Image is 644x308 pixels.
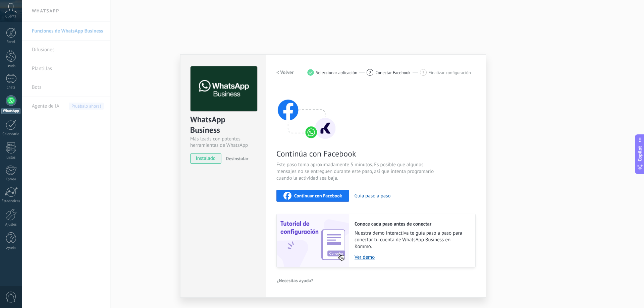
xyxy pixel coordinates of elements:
div: Leads [1,64,21,68]
button: Guía paso a paso [355,193,391,199]
span: instalado [191,153,221,164]
span: Copilot [637,146,643,161]
h2: < Volver [276,69,294,76]
button: ¿Necesitas ayuda? [276,275,314,286]
h2: Conoce cada paso antes de conectar [355,221,469,227]
span: Finalizar configuración [429,70,471,75]
span: Desinstalar [226,156,248,162]
div: Panel [1,40,21,44]
button: < Volver [276,66,294,78]
span: Nuestra demo interactiva te guía paso a paso para conectar tu cuenta de WhatsApp Business en Kommo. [355,230,469,250]
button: Continuar con Facebook [276,190,349,202]
span: Cuenta [5,14,16,19]
span: Continuar con Facebook [294,193,342,198]
div: Ajustes [1,223,21,227]
div: WhatsApp Business [190,114,256,136]
span: Continúa con Facebook [276,148,436,159]
div: Más leads con potentes herramientas de WhatsApp [190,136,256,148]
span: Conectar Facebook [375,70,411,75]
div: Correo [1,177,21,182]
div: Chats [1,85,21,90]
a: Ver demo [355,254,469,260]
button: Desinstalar [223,153,248,164]
span: 3 [422,70,424,75]
div: Ayuda [1,246,21,250]
div: Listas [1,156,21,160]
img: logo_main.png [191,66,257,112]
span: Seleccionar aplicación [316,70,358,75]
span: Este paso toma aproximadamente 5 minutos. Es posible que algunos mensajes no se entreguen durante... [276,162,436,182]
div: WhatsApp [1,108,20,114]
span: 2 [369,70,371,75]
span: ¿Necesitas ayuda? [277,278,313,283]
div: Calendario [1,132,21,136]
div: Estadísticas [1,199,21,203]
img: connect with facebook [276,86,337,140]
